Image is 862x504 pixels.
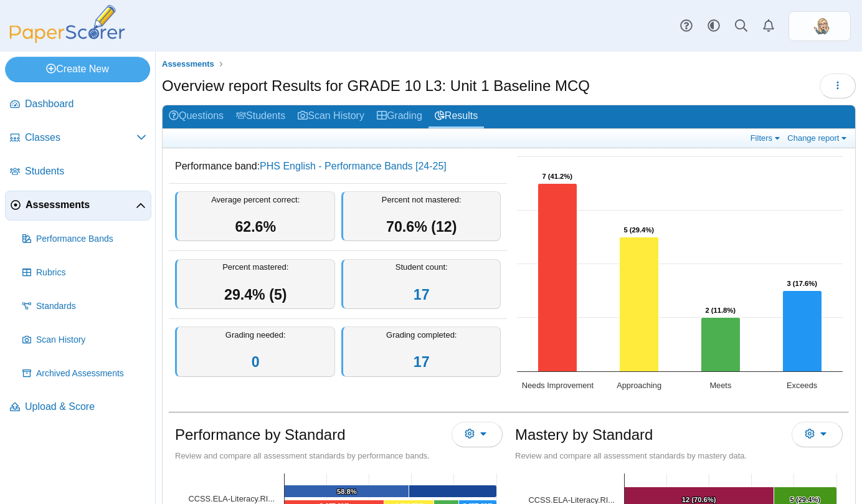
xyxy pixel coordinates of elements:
[5,57,150,82] a: Create New
[789,11,851,41] a: ps.zKYLFpFWctilUouI
[705,307,736,314] text: 2 (11.8%)
[429,105,484,128] a: Results
[515,424,653,445] h1: Mastery by Standard
[17,325,151,355] a: Scan History
[414,354,430,370] a: 17
[5,157,151,187] a: Students
[175,450,503,462] div: Review and compare all assessment standards by performance bands.
[163,105,230,128] a: Questions
[175,326,335,377] div: Grading needed:
[5,5,130,43] img: PaperScorer
[36,267,146,279] span: Rubrics
[790,496,821,503] text: 5 (29.4%)
[189,494,275,503] a: [object Object]
[291,105,371,128] a: Scan History
[747,133,785,143] a: Filters
[337,488,357,495] text: 58.8%
[25,97,146,111] span: Dashboard
[452,422,503,447] button: More options
[511,150,849,399] svg: Interactive chart
[538,184,577,372] path: Needs Improvement, 7. Overall Assessment Performance.
[189,494,275,503] tspan: CCSS.ELA-Literacy.RI...
[17,292,151,321] a: Standards
[235,219,276,235] span: 62.6%
[511,150,849,399] div: Chart. Highcharts interactive chart.
[26,198,136,212] span: Assessments
[36,368,146,380] span: Archived Assessments
[701,318,741,372] path: Meets, 2. Overall Assessment Performance.
[25,164,146,178] span: Students
[5,34,130,45] a: PaperScorer
[371,105,429,128] a: Grading
[17,258,151,288] a: Rubrics
[230,105,291,128] a: Students
[709,381,731,390] text: Meets
[784,133,852,143] a: Change report
[25,400,146,414] span: Upload & Score
[522,381,594,390] text: Needs Improvement
[386,219,457,235] span: 70.6% (12)
[17,224,151,254] a: Performance Bands
[175,191,335,242] div: Average percent correct:
[159,57,217,72] a: Assessments
[36,300,146,313] span: Standards
[252,354,260,370] a: 0
[175,259,335,310] div: Percent mastered:
[25,131,136,145] span: Classes
[810,16,830,36] span: Emily Wasley
[169,150,507,183] dd: Performance band:
[285,485,409,498] path: [object Object], 58.8235294117647. Average Percent Correct.
[162,75,590,97] h1: Overview report Results for GRADE 10 L3: Unit 1 Baseline MCQ
[36,334,146,346] span: Scan History
[409,485,497,498] path: [object Object], 41.1764705882353. Average Percent Not Correct.
[341,259,501,310] div: Student count:
[224,287,287,303] span: 29.4% (5)
[341,326,501,377] div: Grading completed:
[787,280,817,287] text: 3 (17.6%)
[682,496,716,503] text: 12 (70.6%)
[755,12,782,40] a: Alerts
[17,359,151,389] a: Archived Assessments
[162,59,214,69] span: Assessments
[787,381,817,390] text: Exceeds
[5,123,151,153] a: Classes
[617,381,661,390] text: Approaching
[810,16,830,36] img: ps.zKYLFpFWctilUouI
[36,233,146,245] span: Performance Bands
[5,90,151,120] a: Dashboard
[260,161,447,171] a: PHS English - Performance Bands [24-25]
[783,291,822,372] path: Exceeds, 3. Overall Assessment Performance.
[414,287,430,303] a: 17
[623,226,654,234] text: 5 (29.4%)
[5,392,151,422] a: Upload & Score
[175,424,345,445] h1: Performance by Standard
[341,191,501,242] div: Percent not mastered:
[5,191,151,221] a: Assessments
[792,422,843,447] button: More options
[542,173,572,180] text: 7 (41.2%)
[515,450,843,462] div: Review and compare all assessment standards by mastery data.
[620,237,659,372] path: Approaching, 5. Overall Assessment Performance.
